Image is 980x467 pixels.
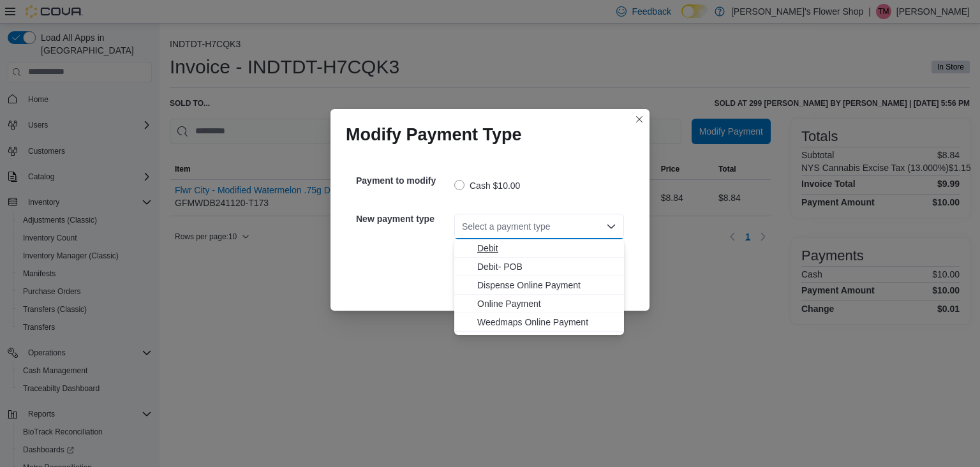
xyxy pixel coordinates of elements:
button: Online Payment [454,295,624,313]
h5: New payment type [356,206,452,232]
span: Online Payment [477,297,616,310]
button: Debit [454,239,624,258]
button: Debit- POB [454,258,624,276]
span: Dispense Online Payment [477,279,616,292]
span: Debit [477,242,616,255]
label: Cash $10.00 [454,178,520,193]
div: Choose from the following options [454,239,624,332]
button: Dispense Online Payment [454,276,624,295]
input: Accessible screen reader label [462,219,463,234]
button: Closes this modal window [632,112,647,127]
h5: Payment to modify [356,168,452,193]
span: Weedmaps Online Payment [477,316,616,329]
button: Close list of options [606,221,616,232]
h1: Modify Payment Type [346,124,522,145]
button: Weedmaps Online Payment [454,313,624,332]
span: Debit- POB [477,260,616,273]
